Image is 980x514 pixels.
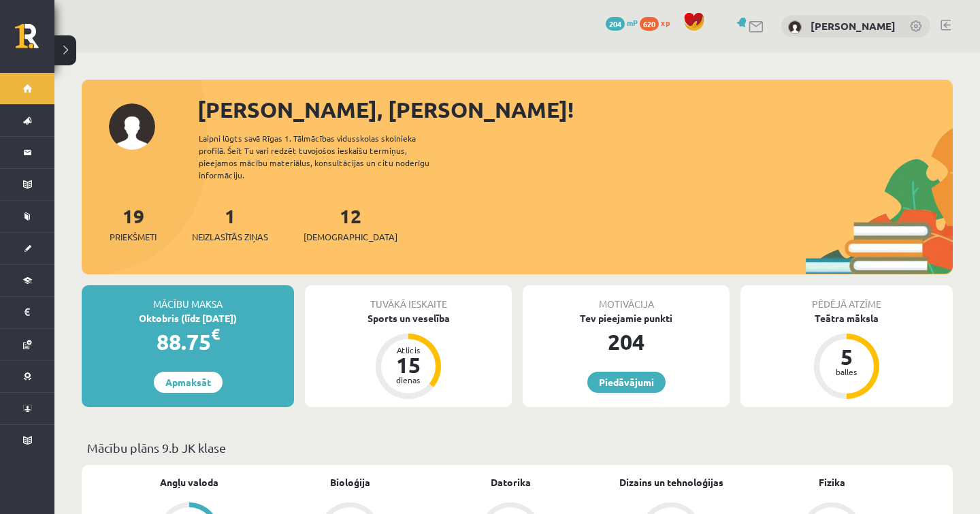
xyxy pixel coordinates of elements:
span: xp [661,17,670,28]
div: 204 [523,325,730,358]
span: Priekšmeti [110,230,157,244]
div: Motivācija [523,285,730,311]
a: [PERSON_NAME] [811,19,896,33]
a: Datorika [491,475,531,489]
a: Angļu valoda [160,475,218,489]
div: balles [826,368,867,376]
a: 19Priekšmeti [110,204,157,244]
div: Pēdējā atzīme [740,285,953,311]
div: [PERSON_NAME], [PERSON_NAME]! [197,93,953,126]
span: Neizlasītās ziņas [192,230,268,244]
a: Piedāvājumi [587,372,666,393]
span: € [211,324,220,344]
div: Teātra māksla [740,311,953,325]
a: Bioloģija [330,475,370,489]
div: Tev pieejamie punkti [523,311,730,325]
a: Rīgas 1. Tālmācības vidusskola [15,24,54,58]
a: Apmaksāt [154,372,223,393]
span: 204 [606,17,625,31]
span: [DEMOGRAPHIC_DATA] [304,230,397,244]
a: Fizika [819,475,845,489]
div: Mācību maksa [82,285,294,311]
a: Sports un veselība Atlicis 15 dienas [305,311,512,401]
a: 620 xp [640,17,676,28]
a: Teātra māksla 5 balles [740,311,953,401]
div: Sports un veselība [305,311,512,325]
a: 12[DEMOGRAPHIC_DATA] [304,204,397,244]
span: mP [627,17,638,28]
div: 15 [388,354,429,376]
div: Atlicis [388,346,429,354]
div: Tuvākā ieskaite [305,285,512,311]
img: Gustavs Lapsa [788,20,802,34]
div: 88.75 [82,325,294,358]
div: Laipni lūgts savā Rīgas 1. Tālmācības vidusskolas skolnieka profilā. Šeit Tu vari redzēt tuvojošo... [199,132,453,181]
div: Oktobris (līdz [DATE]) [82,311,294,325]
a: 1Neizlasītās ziņas [192,204,268,244]
span: 620 [640,17,659,31]
a: Dizains un tehnoloģijas [619,475,723,489]
a: 204 mP [606,17,638,28]
div: 5 [826,346,867,368]
div: dienas [388,376,429,384]
p: Mācību plāns 9.b JK klase [87,438,947,457]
